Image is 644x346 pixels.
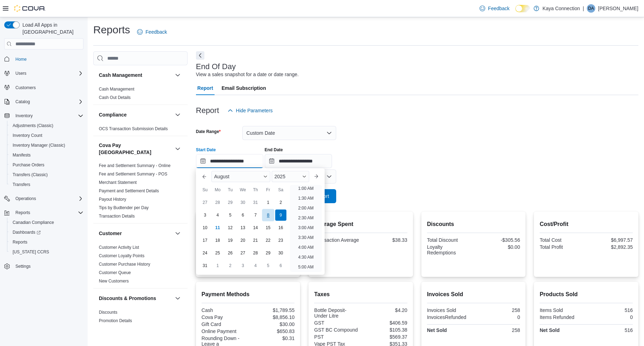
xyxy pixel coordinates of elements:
div: $1,789.55 [250,307,295,313]
button: Reports [13,208,33,217]
span: Transfers (Classic) [10,171,83,179]
a: Customers [13,84,39,92]
a: New Customers [99,279,129,284]
h3: End Of Day [196,62,236,71]
span: August [214,174,230,179]
span: Adjustments (Classic) [13,123,53,128]
div: 0 [588,314,633,320]
button: Home [1,54,86,64]
span: Inventory Count [10,131,83,140]
div: day-7 [250,209,261,221]
button: Custom Date [242,126,336,140]
div: $4.20 [362,307,407,313]
a: Customer Activity List [99,245,139,250]
span: Cash Management [99,86,134,92]
div: Mo [212,184,223,195]
h3: Customer [99,230,122,237]
strong: Net Sold [427,327,447,333]
div: 0 [475,314,520,320]
div: day-30 [275,247,286,259]
div: day-10 [199,222,211,233]
a: Payment and Settlement Details [99,188,159,193]
span: Dashboards [10,228,83,237]
span: Catalog [13,98,83,106]
button: Open list of options [326,174,332,179]
li: 4:00 AM [295,243,316,252]
span: Customer Queue [99,270,131,275]
div: day-19 [225,235,236,246]
h2: Invoices Sold [427,290,520,299]
a: Discounts [99,310,117,315]
span: Payout History [99,197,126,202]
p: Kaya Connection [543,4,580,13]
div: day-31 [199,260,211,271]
div: day-9 [275,209,286,221]
label: End Date [265,147,283,153]
li: 1:30 AM [295,194,316,202]
span: Washington CCRS [10,248,83,256]
p: | [583,4,584,13]
button: Operations [13,194,39,203]
button: Inventory Manager (Classic) [7,140,86,150]
button: Inventory Count [7,131,86,140]
button: Compliance [99,111,172,118]
span: Customers [15,85,36,91]
a: Settings [13,262,33,271]
div: day-25 [212,247,223,259]
button: Cova Pay [GEOGRAPHIC_DATA] [99,142,172,156]
nav: Complex example [4,51,83,290]
div: Total Cost [540,237,585,243]
button: Cash Management [174,71,182,79]
li: 1:00 AM [295,184,316,193]
button: Compliance [174,111,182,119]
button: Discounts & Promotions [174,294,182,302]
div: day-31 [250,197,261,208]
div: day-27 [237,247,249,259]
div: -$305.56 [475,237,520,243]
h2: Taxes [314,290,407,299]
a: Adjustments (Classic) [10,121,56,130]
h2: Products Sold [540,290,633,299]
div: day-8 [262,209,274,221]
div: day-29 [225,197,236,208]
button: Reports [7,237,86,247]
div: Online Payment [202,328,247,334]
div: 516 [588,307,633,313]
div: day-5 [225,209,236,221]
button: Customer [174,229,182,238]
button: Manifests [7,150,86,160]
div: $650.83 [250,328,295,334]
span: Transfers [10,180,83,189]
span: Fee and Settlement Summary - Online [99,163,171,168]
div: $0.31 [250,335,295,341]
label: Start Date [196,147,216,153]
li: 4:30 AM [295,253,316,261]
div: day-28 [212,197,223,208]
span: Transaction Details [99,213,135,219]
a: Transfers [10,180,33,189]
div: 516 [588,327,633,333]
span: Merchant Statement [99,180,137,185]
div: View a sales snapshot for a date or date range. [196,71,299,78]
a: Dashboards [10,228,43,237]
div: day-21 [250,235,261,246]
span: Reports [13,208,83,217]
div: $30.00 [250,321,295,327]
button: Transfers [7,180,86,189]
div: day-11 [212,222,223,233]
button: Catalog [13,98,33,106]
button: Purchase Orders [7,160,86,170]
button: Next [196,51,204,60]
span: Reports [15,210,30,215]
div: day-4 [212,209,223,221]
a: Inventory Count [10,131,45,140]
div: Bottle Deposit-Under Litre [314,307,359,319]
span: Reports [10,238,83,246]
button: Transfers (Classic) [7,170,86,180]
div: day-2 [275,197,286,208]
button: Inventory [1,111,86,121]
p: [PERSON_NAME] [598,4,638,13]
a: Purchase Orders [10,161,47,169]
